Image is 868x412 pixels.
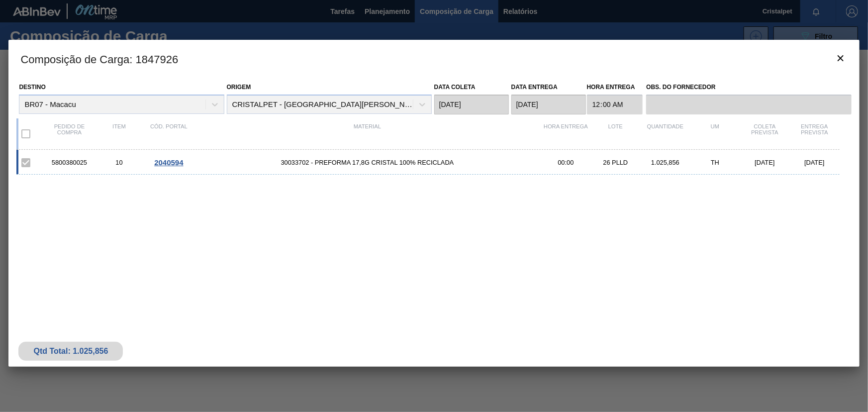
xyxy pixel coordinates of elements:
[511,95,586,114] input: dd/mm/yyyy
[193,123,541,144] div: Material
[434,95,509,114] input: dd/mm/yyyy
[690,159,740,166] div: TH
[193,159,541,166] span: 30033702 - PREFORMA 17,8G CRISTAL 100% RECICLADA
[94,159,144,166] div: 10
[740,123,790,144] div: Coleta Prevista
[44,159,94,166] div: 5800380025
[740,159,790,166] div: [DATE]
[227,84,251,91] label: Origem
[587,80,643,95] label: Hora Entrega
[790,123,840,144] div: Entrega Prevista
[19,84,45,91] label: Destino
[144,123,193,144] div: Cód. Portal
[646,80,851,95] label: Obs. do Fornecedor
[94,123,144,144] div: Item
[641,159,690,166] div: 1.025,856
[44,123,94,144] div: Pedido de compra
[591,123,641,144] div: Lote
[26,347,115,356] div: Qtd Total: 1.025,856
[144,158,193,167] div: Ir para o Pedido
[511,84,558,91] label: Data entrega
[591,159,641,166] div: 26 PLLD
[541,123,591,144] div: Hora Entrega
[690,123,740,144] div: UM
[154,158,183,167] span: 2040594
[541,159,591,166] div: 00:00
[434,84,476,91] label: Data coleta
[8,40,859,78] h3: Composição de Carga : 1847926
[790,159,840,166] div: [DATE]
[641,123,690,144] div: Quantidade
